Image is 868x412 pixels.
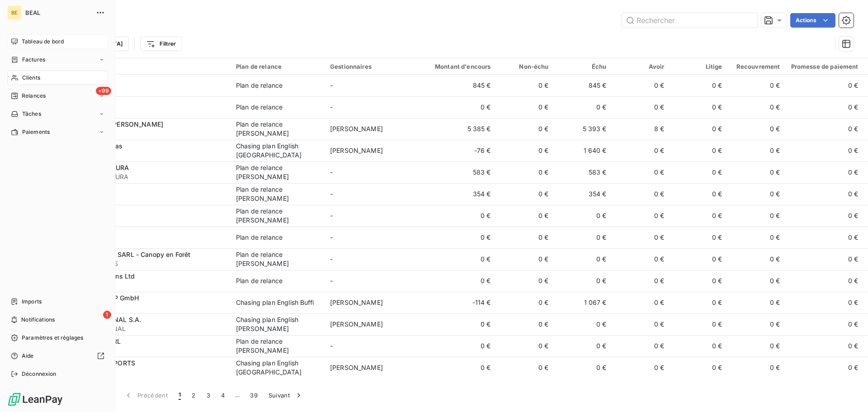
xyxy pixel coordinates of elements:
[245,386,263,405] button: 39
[330,342,333,350] span: -
[728,161,786,183] td: 0 €
[554,75,612,96] td: 845 €
[330,125,383,133] span: [PERSON_NAME]
[62,281,225,290] span: 0360ROPES
[496,227,554,248] td: 0 €
[236,337,319,355] div: Plan de relance [PERSON_NAME]
[22,110,41,118] span: Tâches
[236,120,319,138] div: Plan de relance [PERSON_NAME]
[7,392,63,407] img: Logo LeanPay
[670,183,728,205] td: 0 €
[622,13,758,28] input: Rechercher
[236,63,319,70] div: Plan de relance
[236,81,283,90] div: Plan de relance
[612,248,670,270] td: 0 €
[496,75,554,96] td: 0 €
[670,335,728,357] td: 0 €
[330,255,333,263] span: -
[330,320,383,328] span: [PERSON_NAME]
[612,227,670,248] td: 0 €
[230,388,245,403] span: …
[496,205,554,227] td: 0 €
[670,161,728,183] td: 0 €
[728,205,786,227] td: 0 €
[612,313,670,335] td: 0 €
[554,96,612,118] td: 0 €
[675,63,722,70] div: Litige
[330,364,383,371] span: [PERSON_NAME]
[728,248,786,270] td: 0 €
[330,168,333,176] span: -
[330,190,333,198] span: -
[263,386,309,405] button: Suivant
[612,118,670,140] td: 8 €
[728,227,786,248] td: 0 €
[790,13,835,28] button: Actions
[554,335,612,357] td: 0 €
[670,270,728,292] td: 0 €
[330,81,333,89] span: -
[612,183,670,205] td: 0 €
[786,183,864,205] td: 0 €
[424,63,491,70] div: Montant d'encours
[786,140,864,161] td: 0 €
[554,270,612,292] td: 0 €
[236,142,319,160] div: Chasing plan English [GEOGRAPHIC_DATA]
[419,183,496,205] td: 354 €
[733,63,780,70] div: Recouvrement
[786,96,864,118] td: 0 €
[7,5,22,20] div: BE
[728,183,786,205] td: 0 €
[62,216,225,225] span: 0112STORE
[786,118,864,140] td: 0 €
[554,183,612,205] td: 354 €
[728,357,786,379] td: 0 €
[236,103,283,112] div: Plan de relance
[236,207,319,225] div: Plan de relance [PERSON_NAME]
[612,205,670,227] td: 0 €
[22,56,45,64] span: Factures
[22,92,46,100] span: Relances
[496,161,554,183] td: 0 €
[419,140,496,161] td: -76 €
[612,75,670,96] td: 0 €
[496,335,554,357] td: 0 €
[22,38,64,46] span: Tableau de bord
[62,237,225,246] span: 2PETRASAMIJA
[25,9,90,16] span: BEAL
[618,63,665,70] div: Avoir
[554,292,612,313] td: 1 067 €
[186,386,201,405] button: 2
[419,227,496,248] td: 0 €
[670,313,728,335] td: 0 €
[419,292,496,313] td: -114 €
[612,335,670,357] td: 0 €
[62,194,225,203] span: 0LECOLLEETCIE
[62,259,225,268] span: 02VGAVENTURES
[554,118,612,140] td: 5 393 €
[612,161,670,183] td: 0 €
[216,386,230,405] button: 4
[62,129,225,138] span: 0PERSON
[786,292,864,313] td: 0 €
[140,37,182,51] button: Filtrer
[791,63,859,70] div: Promesse de paiement
[62,107,225,116] span: 0SAV
[496,270,554,292] td: 0 €
[786,313,864,335] td: 0 €
[728,313,786,335] td: 0 €
[670,205,728,227] td: 0 €
[419,118,496,140] td: 5 385 €
[62,324,225,333] span: 03LINTERNACONAL
[419,161,496,183] td: 583 €
[22,370,57,378] span: Déconnexion
[728,292,786,313] td: 0 €
[179,391,181,400] span: 1
[419,96,496,118] td: 0 €
[786,75,864,96] td: 0 €
[728,118,786,140] td: 0 €
[22,298,42,306] span: Imports
[62,151,225,160] span: 0099OUTDOOR
[236,250,319,268] div: Plan de relance [PERSON_NAME]
[236,315,319,333] div: Chasing plan English [PERSON_NAME]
